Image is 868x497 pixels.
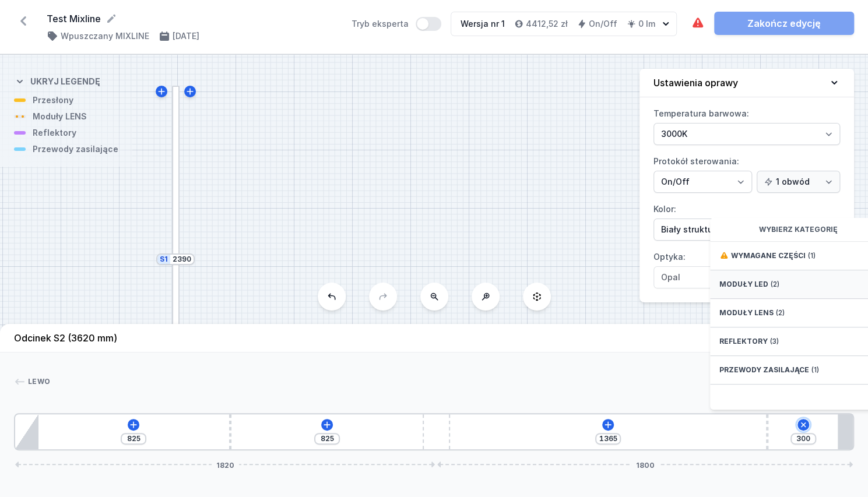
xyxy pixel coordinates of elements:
span: 1820 [212,461,239,468]
span: (2) [771,280,779,289]
input: Wymiar [mm] [173,255,191,264]
input: Wymiar [mm] [124,434,143,443]
select: Optyka: [653,266,840,288]
h4: 0 lm [638,18,655,30]
h4: Ustawienia oprawy [653,76,738,90]
span: Przewody zasilające [719,365,809,375]
span: Moduły LED [719,280,768,289]
input: Wymiar [mm] [599,434,617,443]
span: (3620 mm) [68,332,117,344]
h4: On/Off [589,18,617,30]
select: Kolor: [653,218,840,241]
label: Kolor: [653,200,840,241]
h4: Wpuszczany MIXLINE [61,30,149,42]
select: Protokół sterowania: [757,171,840,193]
span: (2) [776,308,785,318]
label: Optyka: [653,248,840,288]
button: Dodaj element [795,417,811,433]
span: (1) [811,365,819,375]
input: Wymiar [mm] [318,434,336,443]
span: Moduły LENS [719,308,774,318]
div: Wersja nr 1 [461,18,505,30]
select: Temperatura barwowa: [653,123,840,145]
input: Wymiar [mm] [794,434,813,443]
button: Dodaj element [321,419,333,431]
select: Protokół sterowania: [653,171,752,193]
label: Temperatura barwowa: [653,104,840,145]
button: Dodaj element [128,419,139,431]
button: Edytuj nazwę projektu [106,13,117,24]
span: Lewo [28,377,50,386]
button: Ustawienia oprawy [639,69,854,97]
label: Tryb eksperta [352,17,441,31]
span: (1) [808,251,816,260]
span: Wymagane części [731,251,806,260]
span: (3) [770,337,779,346]
h4: 4412,52 zł [526,18,568,30]
button: Tryb eksperta [416,17,441,31]
h4: Odcinek S2 [14,331,117,345]
button: Wersja nr 14412,52 złOn/Off0 lm [451,12,677,36]
span: 1800 [631,461,659,468]
span: Reflektory [719,337,768,346]
h4: [DATE] [173,30,199,42]
span: Wybierz kategorię [759,225,838,234]
label: Protokół sterowania: [653,152,840,193]
button: Ukryj legendę [14,66,100,94]
button: Dodaj element [602,419,614,431]
form: Test Mixline [47,12,338,26]
h4: Ukryj legendę [30,76,100,87]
